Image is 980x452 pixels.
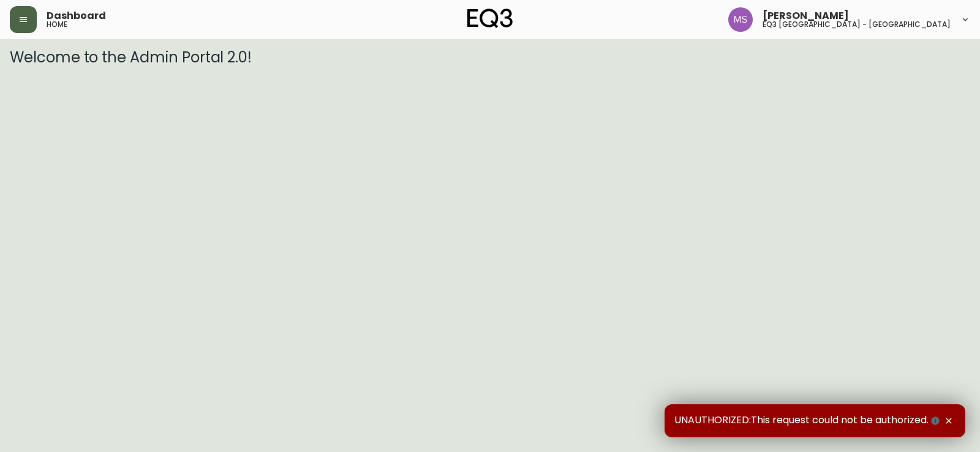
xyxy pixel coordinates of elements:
[763,21,951,28] h5: eq3 [GEOGRAPHIC_DATA] - [GEOGRAPHIC_DATA]
[467,9,513,28] img: logo
[47,11,106,21] span: Dashboard
[10,49,970,66] h3: Welcome to the Admin Portal 2.0!
[728,7,753,32] img: 1b6e43211f6f3cc0b0729c9049b8e7af
[47,21,67,28] h5: home
[674,414,942,428] span: UNAUTHORIZED:This request could not be authorized.
[763,11,849,21] span: [PERSON_NAME]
